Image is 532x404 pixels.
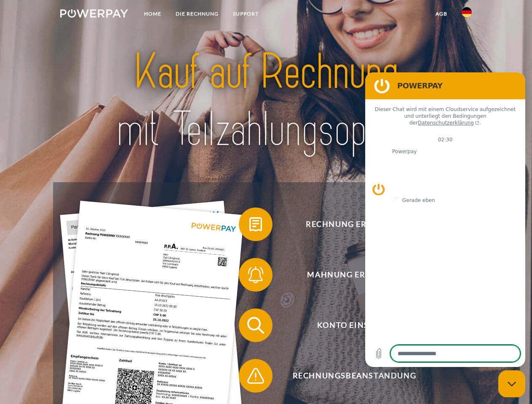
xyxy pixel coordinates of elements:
[251,207,457,241] span: Rechnung erhalten?
[239,359,458,393] button: Rechnungsbeanstandung
[462,7,472,17] img: de
[226,6,266,21] a: SUPPORT
[239,258,458,292] button: Mahnung erhalten?
[498,370,525,397] iframe: Schaltfläche zum Öffnen des Messaging-Fensters; Konversation läuft
[245,264,266,285] img: qb_bell.svg
[428,6,454,21] a: agb
[239,308,458,342] button: Konto einsehen
[137,6,168,21] a: Home
[245,214,266,235] img: qb_bill.svg
[365,72,525,367] iframe: Messaging-Fenster
[245,365,266,386] img: qb_warning.svg
[80,40,452,161] img: title-powerpay_de.svg
[245,315,266,336] img: qb_search.svg
[60,9,128,18] img: logo-powerpay-white.svg
[168,6,226,21] a: DIE RECHNUNG
[251,308,457,342] span: Konto einsehen
[239,207,458,241] button: Rechnung erhalten?
[251,258,457,292] span: Mahnung erhalten?
[251,359,457,393] span: Rechnungsbeanstandung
